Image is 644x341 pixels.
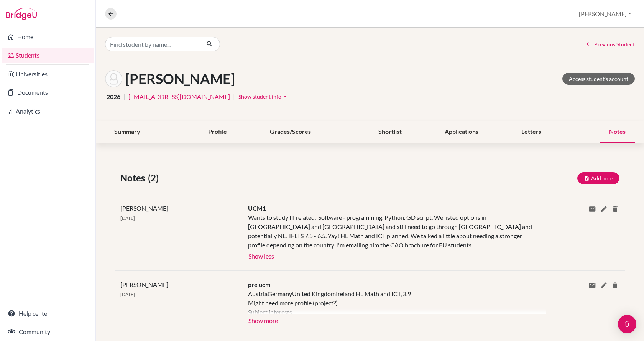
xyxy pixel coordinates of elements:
[248,281,270,288] span: pre ucm
[128,92,230,101] a: [EMAIL_ADDRESS][DOMAIN_NAME]
[248,204,266,212] span: UCM1
[248,289,534,314] div: AustriaGermanyUnited KingdomIreland HL Math and ICT, 3.9 Might need more profile (project?) Subje...
[105,70,122,87] img: Máté Tóth's avatar
[512,121,550,143] div: Letters
[105,121,149,143] div: Summary
[435,121,488,143] div: Applications
[105,37,200,51] input: Find student by name...
[600,121,635,143] div: Notes
[107,92,120,101] span: 2026
[577,172,619,184] button: Add note
[2,324,94,339] a: Community
[281,92,289,100] i: arrow_drop_down
[369,121,411,143] div: Shortlist
[120,292,135,297] span: [DATE]
[238,91,289,102] button: Show student infoarrow_drop_down
[586,40,635,48] a: Previous Student
[120,204,168,212] span: [PERSON_NAME]
[2,29,94,44] a: Home
[261,121,320,143] div: Grades/Scores
[248,314,278,326] button: Show more
[6,8,37,20] img: Bridge-U
[248,213,534,250] div: Wants to study IT related. Software - programming. Python. GD script. We listed options in [GEOGR...
[120,171,148,185] span: Notes
[2,104,94,119] a: Analytics
[123,92,125,101] span: |
[238,93,281,100] span: Show student info
[199,121,236,143] div: Profile
[2,85,94,100] a: Documents
[233,92,235,101] span: |
[248,250,274,261] button: Show less
[562,73,635,85] a: Access student's account
[2,66,94,82] a: Universities
[2,306,94,321] a: Help center
[618,315,636,333] div: Open Intercom Messenger
[575,7,635,21] button: [PERSON_NAME]
[2,48,94,63] a: Students
[120,281,168,288] span: [PERSON_NAME]
[125,71,235,87] h1: [PERSON_NAME]
[120,215,135,221] span: [DATE]
[594,40,635,48] span: Previous Student
[148,171,162,185] span: (2)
